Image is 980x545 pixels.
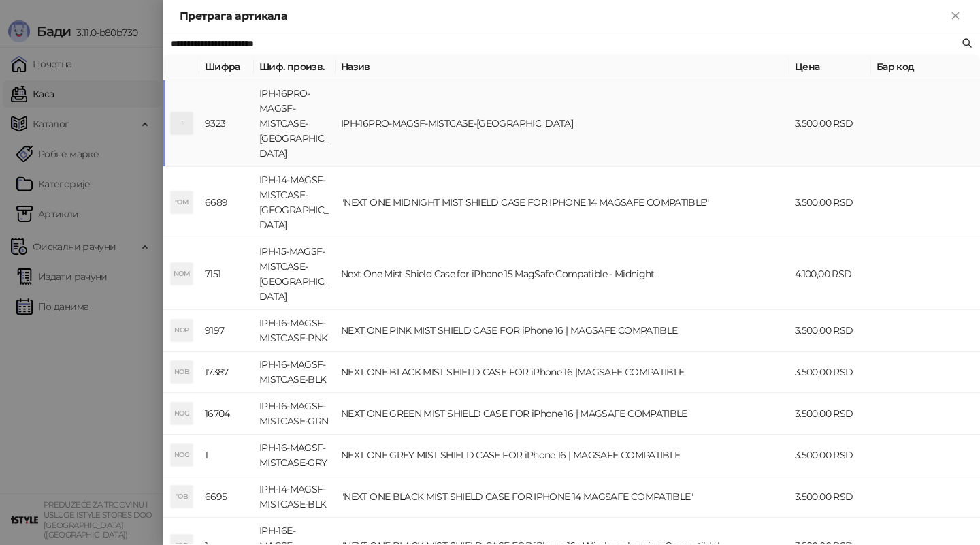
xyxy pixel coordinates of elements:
div: "OB [171,486,193,508]
td: IPH-16-MAGSF-MISTCASE-PNK [254,310,336,352]
th: Цена [789,54,871,80]
button: Close [947,8,964,25]
td: 3.500,00 RSD [789,310,871,352]
td: 16704 [199,393,254,435]
td: 3.500,00 RSD [789,393,871,435]
div: NOB [171,361,193,383]
td: 7151 [199,238,254,310]
td: 6689 [199,167,254,238]
td: IPH-16-MAGSF-MISTCASE-GRN [254,393,336,435]
td: NEXT ONE PINK MIST SHIELD CASE FOR iPhone 16 | MAGSAFE COMPATIBLE [336,310,789,352]
td: NEXT ONE BLACK MIST SHIELD CASE FOR iPhone 16 |MAGSAFE COMPATIBLE [336,352,789,393]
td: IPH-16PRO-MAGSF-MISTCASE-[GEOGRAPHIC_DATA] [254,80,336,167]
td: 17387 [199,352,254,393]
td: 3.500,00 RSD [789,352,871,393]
td: 9197 [199,310,254,352]
td: IPH-15-MAGSF-MISTCASE-[GEOGRAPHIC_DATA] [254,238,336,310]
th: Шифра [199,54,254,80]
td: "NEXT ONE BLACK MIST SHIELD CASE FOR IPHONE 14 MAGSAFE COMPATIBLE" [336,476,789,518]
td: 9323 [199,80,254,167]
td: 1 [199,435,254,476]
td: IPH-14-MAGSF-MISTCASE-[GEOGRAPHIC_DATA] [254,167,336,238]
td: 3.500,00 RSD [789,80,871,167]
td: 6695 [199,476,254,518]
div: NOG [171,444,193,466]
td: NEXT ONE GREEN MIST SHIELD CASE FOR iPhone 16 | MAGSAFE COMPATIBLE [336,393,789,435]
td: IPH-16PRO-MAGSF-MISTCASE-[GEOGRAPHIC_DATA] [336,80,789,167]
th: Назив [336,54,789,80]
td: 3.500,00 RSD [789,435,871,476]
div: NOG [171,403,193,424]
div: NOM [171,263,193,285]
td: 3.500,00 RSD [789,167,871,238]
td: IPH-16-MAGSF-MISTCASE-BLK [254,352,336,393]
div: NOP [171,320,193,341]
div: I [171,112,193,134]
div: "OM [171,191,193,213]
td: NEXT ONE GREY MIST SHIELD CASE FOR iPhone 16 | MAGSAFE COMPATIBLE [336,435,789,476]
td: IPH-14-MAGSF-MISTCASE-BLK [254,476,336,518]
div: Претрага артикала [180,8,947,25]
td: "NEXT ONE MIDNIGHT MIST SHIELD CASE FOR IPHONE 14 MAGSAFE COMPATIBLE" [336,167,789,238]
td: Next One Mist Shield Case for iPhone 15 MagSafe Compatible - Midnight [336,238,789,310]
th: Шиф. произв. [254,54,336,80]
td: IPH-16-MAGSF-MISTCASE-GRY [254,435,336,476]
td: 4.100,00 RSD [789,238,871,310]
td: 3.500,00 RSD [789,476,871,518]
th: Бар код [871,54,980,80]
